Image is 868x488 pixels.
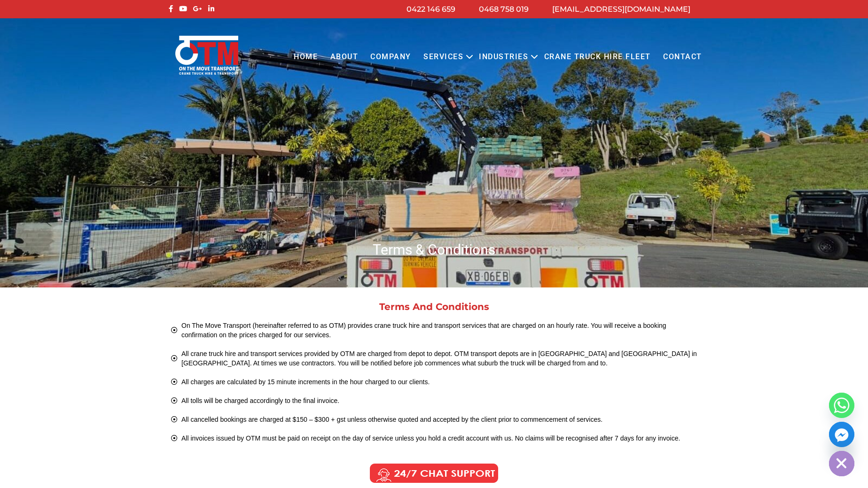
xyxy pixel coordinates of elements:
a: Facebook_Messenger [829,422,854,447]
a: Crane Truck Hire Fleet [538,44,657,70]
a: About [324,44,364,70]
a: 0422 146 659 [407,5,455,14]
a: COMPANY [364,44,417,70]
a: Industries [473,44,534,70]
img: Call us Anytime [363,462,505,485]
span: On The Move Transport (hereinafter referred to as OTM) provides crane truck hire and transport se... [179,321,697,340]
h2: Terms And Conditions [171,302,697,311]
a: Home [288,44,324,70]
h1: Terms & Conditions [166,240,702,259]
a: Contact [657,44,708,70]
span: All charges are calculated by 15 minute increments in the hour charged to our clients. [179,377,430,387]
a: Services [417,44,469,70]
img: Otmtransport [173,35,240,76]
span: All invoices issued by OTM must be paid on receipt on the day of service unless you hold a credit... [179,434,680,443]
span: All tolls will be charged accordingly to the final invoice. [179,396,339,405]
a: Whatsapp [829,393,854,418]
span: All cancelled bookings are charged at $150 – $300 + gst unless otherwise quoted and accepted by t... [179,415,602,424]
a: 0468 758 019 [479,5,529,14]
span: All crane truck hire and transport services provided by OTM are charged from depot to depot. OTM ... [179,349,697,368]
a: [EMAIL_ADDRESS][DOMAIN_NAME] [552,5,690,14]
